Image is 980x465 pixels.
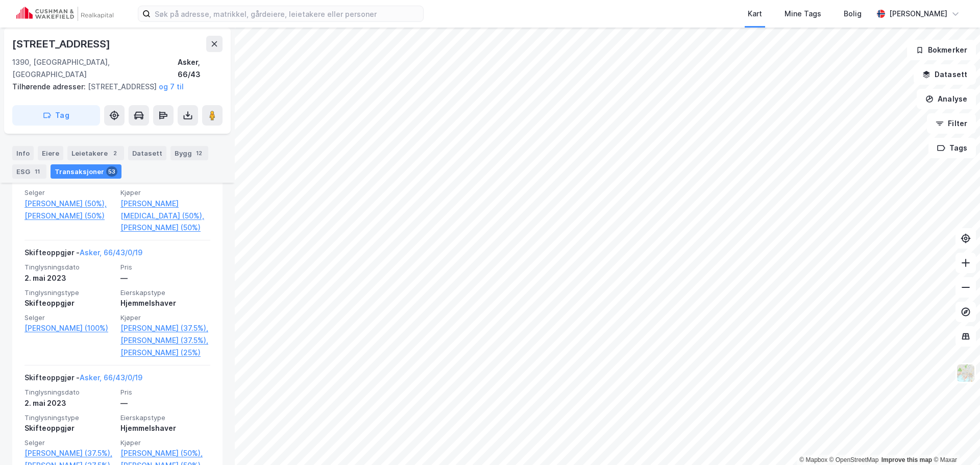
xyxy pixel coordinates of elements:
[24,322,114,334] a: [PERSON_NAME] (100%)
[929,416,980,465] iframe: Chat Widget
[907,40,976,60] button: Bokmerker
[785,8,821,20] div: Mine Tags
[12,164,46,179] div: ESG
[12,81,214,93] div: [STREET_ADDRESS]
[80,248,142,257] a: Asker, 66/43/0/19
[12,146,34,160] div: Info
[120,188,210,197] span: Kjøper
[120,422,210,434] div: Hjemmelshaver
[51,164,121,179] div: Transaksjoner
[799,456,827,463] a: Mapbox
[24,388,114,397] span: Tinglysningsdato
[67,146,124,160] div: Leietakere
[120,222,210,234] a: [PERSON_NAME] (50%)
[120,413,210,422] span: Eierskapstype
[24,210,114,222] a: [PERSON_NAME] (50%)
[12,105,100,126] button: Tag
[24,422,114,434] div: Skifteoppgjør
[178,56,223,81] div: Asker, 66/43
[128,146,166,160] div: Datasett
[120,322,210,334] a: [PERSON_NAME] (37.5%),
[24,372,142,388] div: Skifteoppgjør -
[110,148,120,158] div: 2
[120,297,210,309] div: Hjemmelshaver
[929,416,980,465] div: Kontrollprogram for chat
[120,438,210,447] span: Kjøper
[24,397,114,409] div: 2. mai 2023
[24,297,114,309] div: Skifteoppgjør
[120,313,210,322] span: Kjøper
[24,198,114,210] a: [PERSON_NAME] (50%),
[106,166,117,177] div: 53
[24,313,114,322] span: Selger
[914,64,976,85] button: Datasett
[24,247,142,263] div: Skifteoppgjør -
[24,288,114,297] span: Tinglysningstype
[748,8,762,20] div: Kart
[928,138,976,158] button: Tags
[194,148,204,158] div: 12
[151,6,423,21] input: Søk på adresse, matrikkel, gårdeiere, leietakere eller personer
[120,334,210,347] a: [PERSON_NAME] (37.5%),
[12,56,178,81] div: 1390, [GEOGRAPHIC_DATA], [GEOGRAPHIC_DATA]
[32,166,42,177] div: 11
[12,36,112,52] div: [STREET_ADDRESS]
[917,89,976,109] button: Analyse
[927,113,976,134] button: Filter
[881,456,932,463] a: Improve this map
[80,373,142,382] a: Asker, 66/43/0/19
[24,447,114,459] a: [PERSON_NAME] (37.5%),
[829,456,879,463] a: OpenStreetMap
[24,188,114,197] span: Selger
[120,263,210,272] span: Pris
[120,288,210,297] span: Eierskapstype
[120,388,210,397] span: Pris
[956,363,975,383] img: Z
[24,413,114,422] span: Tinglysningstype
[24,438,114,447] span: Selger
[844,8,862,20] div: Bolig
[38,146,63,160] div: Eiere
[24,272,114,284] div: 2. mai 2023
[12,82,88,91] span: Tilhørende adresser:
[120,272,210,284] div: —
[120,397,210,409] div: —
[170,146,208,160] div: Bygg
[120,198,210,222] a: [PERSON_NAME][MEDICAL_DATA] (50%),
[889,8,947,20] div: [PERSON_NAME]
[16,7,113,21] img: cushman-wakefield-realkapital-logo.202ea83816669bd177139c58696a8fa1.svg
[24,263,114,272] span: Tinglysningsdato
[120,347,210,359] a: [PERSON_NAME] (25%)
[120,447,210,459] a: [PERSON_NAME] (50%),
